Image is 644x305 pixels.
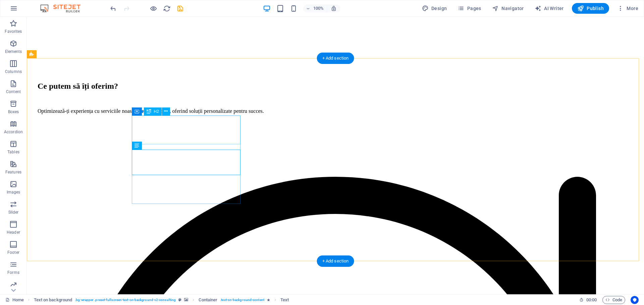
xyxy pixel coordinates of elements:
[455,3,484,14] button: Pages
[602,296,625,304] button: Code
[5,29,22,34] p: Favorites
[6,89,21,94] p: Content
[8,109,19,115] p: Boxes
[176,4,184,12] button: save
[422,5,447,12] span: Design
[7,250,19,255] p: Footer
[331,5,337,11] i: On resize automatically adjust zoom level to fit chosen device.
[605,296,622,304] span: Code
[591,297,592,302] span: :
[220,296,264,304] span: . text-on-background-content
[614,3,641,14] button: More
[4,129,23,135] p: Accordion
[184,298,188,302] i: This element contains a background
[303,4,327,12] button: 100%
[617,5,638,12] span: More
[572,3,609,14] button: Publish
[577,5,604,12] span: Publish
[7,230,20,235] p: Header
[631,296,639,304] button: Usercentrics
[458,5,481,12] span: Pages
[489,3,527,14] button: Navigator
[535,5,564,12] span: AI Writer
[109,4,117,12] button: undo
[280,296,289,304] span: Click to select. Double-click to edit
[5,169,21,175] p: Features
[317,255,354,267] div: + Add section
[492,5,524,12] span: Navigator
[5,49,22,54] p: Elements
[8,210,19,215] p: Slider
[75,296,176,304] span: . bg-wrapper .preset-fullscreen-text-on-background-v2-consulting
[39,4,89,12] img: Editor Logo
[109,5,117,12] i: Undo: Edit headline (Ctrl+Z)
[199,296,217,304] span: Click to select. Double-click to edit
[154,109,159,113] span: H2
[5,69,22,74] p: Columns
[532,3,567,14] button: AI Writer
[149,4,157,12] button: Click here to leave preview mode and continue editing
[419,3,450,14] div: Design (Ctrl+Alt+Y)
[586,296,597,304] span: 00 00
[419,3,450,14] button: Design
[7,270,19,275] p: Forms
[34,296,72,304] span: Click to select. Double-click to edit
[163,4,171,12] button: reload
[317,53,354,64] div: + Add section
[579,296,597,304] h6: Session time
[178,298,181,302] i: This element is a customizable preset
[7,149,19,155] p: Tables
[5,296,24,304] a: Click to cancel selection. Double-click to open Pages
[313,4,324,12] h6: 100%
[267,298,270,302] i: Element contains an animation
[163,5,171,12] i: Reload page
[34,296,289,304] nav: breadcrumb
[7,189,20,195] p: Images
